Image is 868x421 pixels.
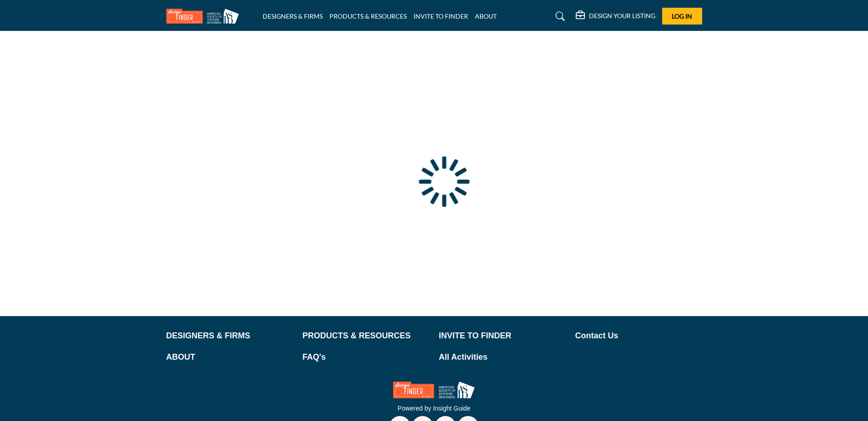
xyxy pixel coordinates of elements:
[439,351,566,363] a: All Activities
[547,9,571,24] a: Search
[329,12,407,20] a: PRODUCTS & RESOURCES
[576,11,655,22] div: DESIGN YOUR LISTING
[393,381,475,398] img: No Site Logo
[263,12,323,20] a: DESIGNERS & FIRMS
[662,8,702,25] button: Log In
[166,351,293,363] a: ABOUT
[575,330,702,342] a: Contact Us
[439,330,566,342] a: INVITE TO FINDER
[303,330,429,342] a: PRODUCTS & RESOURCES
[672,12,692,20] span: Log In
[398,405,470,412] a: Powered by Insight Guide
[166,330,293,342] a: DESIGNERS & FIRMS
[166,9,244,24] img: Site Logo
[414,12,468,20] a: INVITE TO FINDER
[589,12,655,20] h5: DESIGN YOUR LISTING
[303,351,429,363] a: FAQ's
[475,12,497,20] a: ABOUT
